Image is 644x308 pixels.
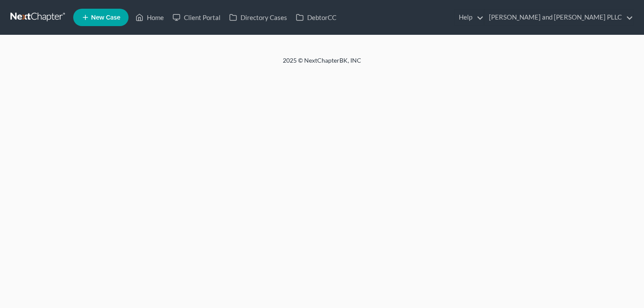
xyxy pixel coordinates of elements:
a: Client Portal [168,10,225,25]
div: 2025 © NextChapterBK, INC [74,56,570,72]
a: [PERSON_NAME] and [PERSON_NAME] PLLC [485,10,633,25]
a: Home [131,10,168,25]
a: Directory Cases [225,10,291,25]
a: Help [454,10,484,25]
new-legal-case-button: New Case [73,9,129,26]
a: DebtorCC [291,10,341,25]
